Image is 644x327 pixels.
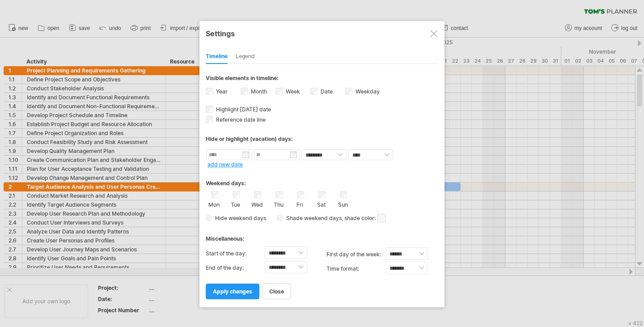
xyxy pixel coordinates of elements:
label: first day of the week: [326,247,386,262]
a: apply changes [206,284,259,299]
label: Mon [208,200,220,208]
span: Reference date line [214,116,266,123]
a: add new date [208,161,243,168]
label: Weekday [354,88,380,95]
div: Settings [206,25,438,41]
div: Timeline [206,50,228,64]
label: Month [249,88,267,95]
label: Thu [273,200,284,208]
label: Wed [251,200,263,208]
label: Sat [316,200,327,208]
label: Date [319,88,333,95]
div: Hide or highlight (vacation) days: [206,136,438,142]
div: Visible elements in timeline: [206,75,438,84]
span: apply changes [213,288,252,295]
span: Hide weekend days [212,215,266,221]
label: End of the day: [206,261,265,275]
label: Start of the day: [206,246,265,261]
span: , shade color: [342,213,386,224]
label: Time format: [326,262,386,276]
span: Highlight [DATE] date [214,106,271,113]
label: Year [214,88,228,95]
label: Fri [294,200,305,208]
div: Weekend days: [206,171,438,189]
div: Miscellaneous: [206,227,438,244]
span: click here to change the shade color [377,214,386,222]
label: Tue [230,200,241,208]
span: close [269,288,284,295]
label: Sun [337,200,348,208]
label: Week [284,88,300,95]
div: Legend [236,50,255,64]
span: Shade weekend days [283,215,342,221]
a: close [262,284,291,299]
